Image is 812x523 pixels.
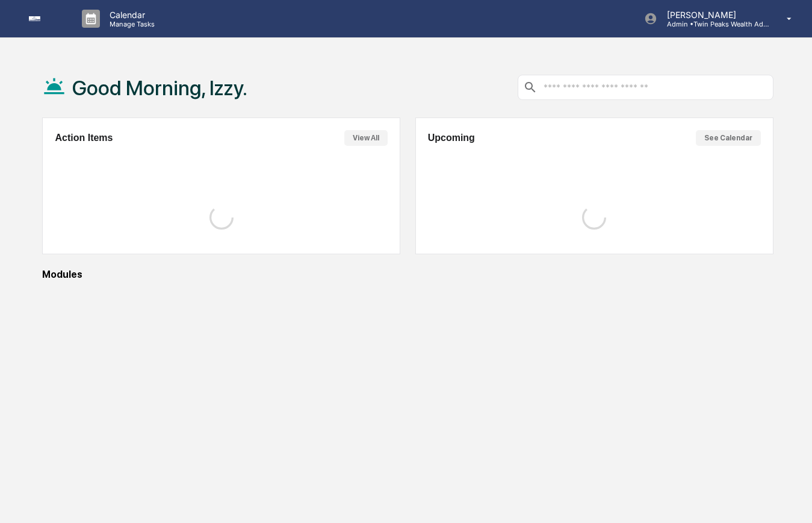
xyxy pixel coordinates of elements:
[55,133,113,143] h2: Action Items
[29,16,58,20] img: logo
[696,130,761,146] button: See Calendar
[428,133,475,143] h2: Upcoming
[100,20,161,28] p: Manage Tasks
[344,130,388,146] button: View All
[657,10,769,20] p: [PERSON_NAME]
[72,76,247,100] h1: Good Morning, Izzy.
[100,10,161,20] p: Calendar
[42,269,773,280] div: Modules
[657,20,769,28] p: Admin • Twin Peaks Wealth Advisors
